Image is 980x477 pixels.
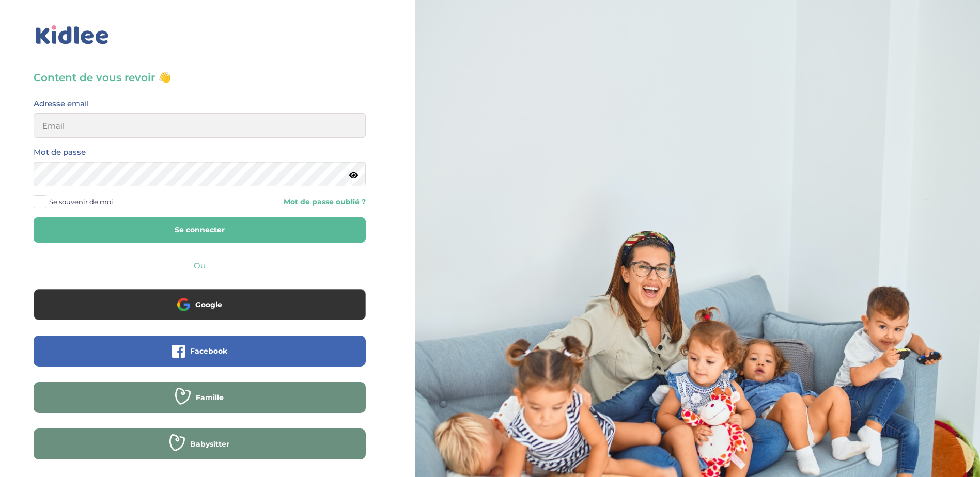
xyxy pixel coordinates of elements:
span: Babysitter [190,439,229,449]
button: Google [34,289,366,320]
label: Mot de passe [34,146,86,159]
button: Famille [34,382,366,413]
span: Google [195,299,222,310]
img: google.png [177,298,190,311]
a: Google [34,307,366,316]
a: Mot de passe oublié ? [207,197,365,207]
img: logo_kidlee_bleu [34,23,111,47]
label: Adresse email [34,97,89,110]
span: Famille [196,392,224,403]
img: facebook.png [172,345,185,358]
span: Facebook [190,346,227,356]
a: Famille [34,400,366,409]
a: Facebook [34,353,366,363]
a: Babysitter [34,446,366,456]
h3: Content de vous revoir 👋 [34,70,366,85]
button: Facebook [34,336,366,367]
button: Babysitter [34,428,366,459]
span: Ou [194,261,206,271]
input: Email [34,113,366,138]
button: Se connecter [34,217,366,243]
span: Se souvenir de moi [49,195,113,209]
